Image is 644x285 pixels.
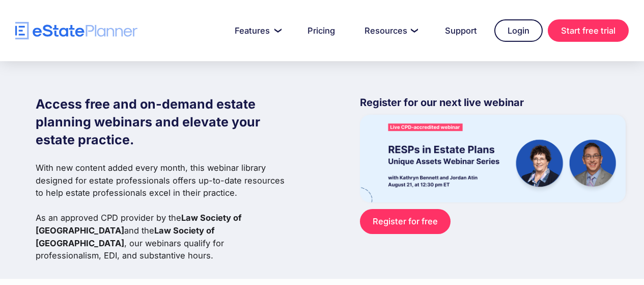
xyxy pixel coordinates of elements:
h1: Access free and on-demand estate planning webinars and elevate your estate practice. [36,95,289,149]
a: Register for free [360,209,450,234]
img: eState Academy webinar [360,115,626,202]
a: Start free trial [548,19,629,42]
a: Support [433,20,489,41]
p: With new content added every month, this webinar library designed for estate professionals offers... [36,162,289,262]
a: Pricing [295,20,347,41]
a: Features [222,20,290,41]
a: home [15,22,137,40]
a: Resources [352,20,428,41]
a: Login [494,19,543,42]
strong: Law Society of [GEOGRAPHIC_DATA] [36,225,215,248]
p: Register for our next live webinar [360,95,626,115]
